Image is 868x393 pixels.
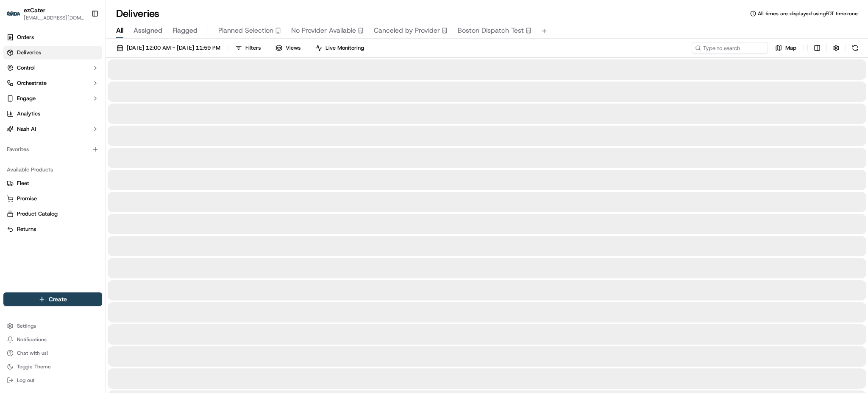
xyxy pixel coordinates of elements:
button: Settings [3,320,102,332]
span: Returns [17,225,36,233]
a: Product Catalog [7,210,99,218]
button: Create [3,292,102,306]
button: Chat with us! [3,347,102,359]
button: Refresh [849,42,861,54]
span: Views [286,44,300,52]
button: Log out [3,374,102,386]
a: Orders [3,31,102,44]
button: [EMAIL_ADDRESS][DOMAIN_NAME] [24,14,84,21]
span: Notifications [17,336,47,343]
img: ezCater [7,11,20,17]
div: Favorites [3,143,102,156]
button: Control [3,61,102,75]
button: Map [771,42,800,54]
span: Analytics [17,110,40,118]
span: Product Catalog [17,210,58,218]
span: Log out [17,377,34,384]
span: Orders [17,34,34,41]
span: Promise [17,195,37,202]
span: Deliveries [17,49,41,56]
span: Control [17,64,35,72]
span: Nash AI [17,125,36,133]
span: All times are displayed using EDT timezone [758,10,858,17]
button: Nash AI [3,122,102,136]
span: All [116,25,123,36]
span: Planned Selection [218,25,273,36]
span: Create [49,295,67,303]
span: Orchestrate [17,79,47,87]
span: Toggle Theme [17,363,51,370]
span: Engage [17,95,36,102]
button: Promise [3,192,102,205]
a: Returns [7,225,99,233]
button: ezCater [24,6,45,14]
span: Boston Dispatch Test [458,25,524,36]
button: Returns [3,222,102,236]
button: Fleet [3,177,102,190]
span: Settings [17,323,36,329]
button: Filters [231,42,264,54]
span: Chat with us! [17,350,48,357]
h1: Deliveries [116,7,159,20]
div: Available Products [3,163,102,177]
span: Assigned [134,25,162,36]
button: ezCaterezCater[EMAIL_ADDRESS][DOMAIN_NAME] [3,3,88,24]
button: Views [272,42,304,54]
span: Live Monitoring [325,44,364,52]
a: Fleet [7,180,99,187]
span: Fleet [17,180,29,187]
button: Engage [3,92,102,105]
button: Notifications [3,334,102,345]
input: Type to search [692,42,768,54]
span: Map [785,44,796,52]
button: Orchestrate [3,76,102,90]
button: Product Catalog [3,207,102,221]
a: Deliveries [3,46,102,59]
a: Analytics [3,107,102,121]
span: No Provider Available [291,25,356,36]
button: [DATE] 12:00 AM - [DATE] 11:59 PM [113,42,224,54]
button: Live Monitoring [312,42,368,54]
span: Flagged [172,25,198,36]
a: Promise [7,195,99,202]
span: Filters [245,44,261,52]
span: Canceled by Provider [374,25,440,36]
button: Toggle Theme [3,361,102,373]
span: [DATE] 12:00 AM - [DATE] 11:59 PM [127,44,220,52]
